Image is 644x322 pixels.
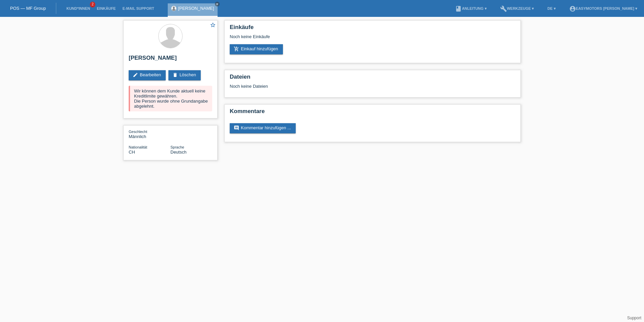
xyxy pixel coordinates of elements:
a: close [215,2,220,6]
i: comment [234,125,239,131]
span: Geschlecht [129,130,147,134]
h2: Einkäufe [230,24,515,34]
a: commentKommentar hinzufügen ... [230,123,296,133]
a: bookAnleitung ▾ [452,6,490,10]
a: Einkäufe [93,6,119,10]
span: Schweiz [129,150,135,155]
a: star_border [210,22,216,29]
div: Noch keine Einkäufe [230,34,515,44]
i: delete [172,72,178,78]
h2: [PERSON_NAME] [129,55,212,65]
a: POS — MF Group [10,6,46,11]
a: E-Mail Support [119,6,158,10]
a: Support [627,316,641,320]
i: add_shopping_cart [234,46,239,52]
span: 2 [90,2,95,7]
span: Deutsch [170,150,187,155]
h2: Kommentare [230,108,515,118]
a: account_circleEasymotors [PERSON_NAME] ▾ [566,6,641,10]
div: Noch keine Dateien [230,84,436,89]
i: build [500,5,507,12]
div: Wir können dem Kunde aktuell keine Kreditlimite gewähren. Die Person wurde ohne Grundangabe abgel... [129,86,212,111]
span: Nationalität [129,145,147,149]
i: star_border [210,22,216,28]
a: buildWerkzeuge ▾ [497,6,538,10]
a: [PERSON_NAME] [178,6,214,11]
h2: Dateien [230,74,515,84]
a: deleteLöschen [168,70,201,80]
i: book [455,5,462,12]
i: account_circle [569,5,576,12]
a: DE ▾ [544,6,559,10]
span: Sprache [170,145,184,149]
a: editBearbeiten [129,70,166,80]
div: Männlich [129,129,170,139]
a: Kund*innen [63,6,93,10]
i: edit [133,72,138,78]
i: close [216,2,219,6]
a: add_shopping_cartEinkauf hinzufügen [230,44,283,54]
